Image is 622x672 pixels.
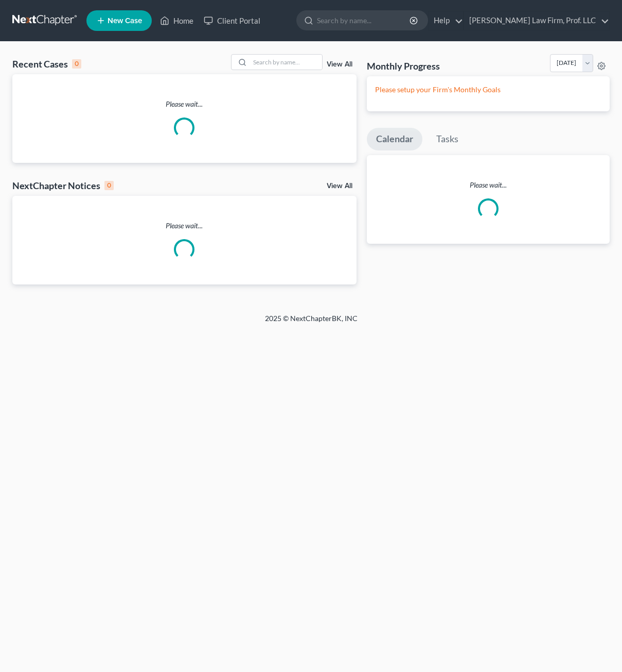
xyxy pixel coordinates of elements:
div: NextChapter Notices [12,179,114,192]
a: Tasks [427,128,468,150]
a: View All [327,182,352,190]
p: Please wait... [367,180,610,190]
p: Please wait... [12,99,357,109]
div: Recent Cases [12,58,81,70]
h3: Monthly Progress [367,60,440,72]
a: Help [429,11,463,30]
input: Search by name... [317,11,411,30]
a: View All [327,61,352,68]
span: New Case [108,17,142,25]
p: Please wait... [12,221,357,231]
a: [PERSON_NAME] Law Firm, Prof. LLC [464,11,609,30]
div: 0 [104,181,114,190]
a: Calendar [367,128,422,150]
div: 0 [72,59,81,69]
div: 2025 © NextChapterBK, INC [18,313,605,332]
input: Search by name... [250,55,322,70]
a: Home [155,11,199,30]
a: Client Portal [199,11,265,30]
p: Please setup your Firm's Monthly Goals [375,85,601,95]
